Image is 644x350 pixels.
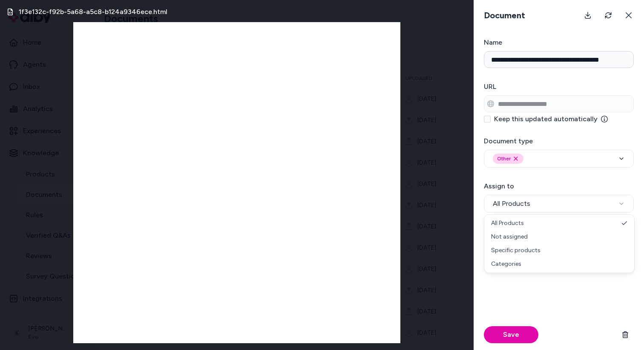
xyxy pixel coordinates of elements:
[484,82,634,92] h3: URL
[491,233,528,241] span: Not assigned
[484,182,514,190] label: Assign to
[484,326,538,343] button: Save
[600,7,617,24] button: Refresh
[493,154,523,164] div: Other
[491,246,540,255] span: Specific products
[494,116,608,122] label: Keep this updated automatically
[491,260,521,268] span: Categories
[491,219,524,228] span: All Products
[19,7,167,17] h3: 1f3e132c-f92b-5a68-a5c8-b124a9346ece.html
[484,136,634,146] h3: Document type
[512,155,519,162] button: Remove other option
[484,37,634,48] h3: Name
[493,199,530,209] span: All Products
[480,9,529,21] h3: Document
